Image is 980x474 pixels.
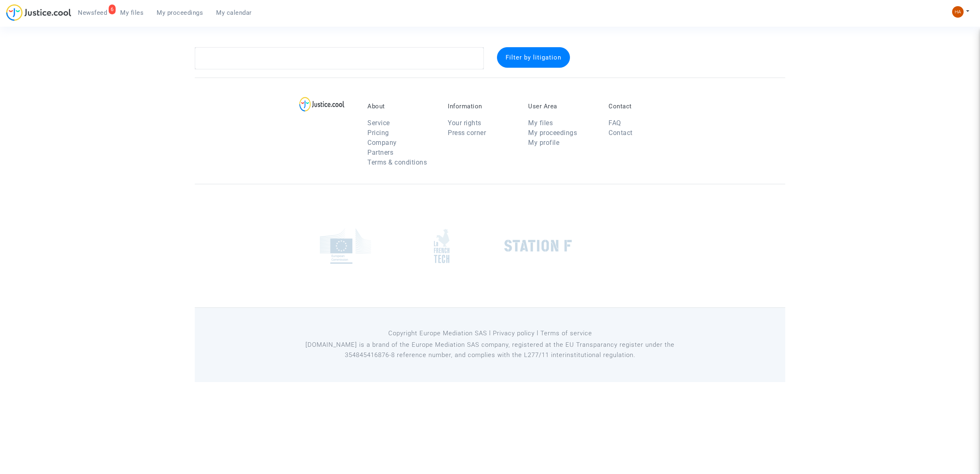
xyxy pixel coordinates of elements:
a: FAQ [609,119,621,127]
a: Terms & conditions [367,158,427,166]
div: 6 [109,5,116,14]
span: Filter by litigation [506,54,561,61]
p: Copyright Europe Mediation SAS l Privacy policy l Terms of service [303,328,677,339]
img: logo-lg.svg [299,97,345,112]
a: Partners [367,149,393,156]
a: My profile [528,139,559,147]
span: Newsfeed [78,9,107,16]
a: My files [114,7,150,19]
p: User Area [528,103,596,110]
span: My files [120,9,144,16]
p: Contact [609,103,677,110]
p: [DOMAIN_NAME] is a brand of the Europe Mediation SAS company, registered at the EU Transparancy r... [303,340,677,360]
img: europe_commision.png [320,228,371,264]
a: 6Newsfeed [71,7,114,19]
a: Pricing [367,129,389,137]
a: My calendar [210,7,258,19]
img: 22dc1d0bfbbeab22b7bf4ea1ae935dc9 [952,6,964,18]
img: french_tech.png [434,229,449,263]
a: Service [367,119,390,127]
span: My proceedings [157,9,203,16]
a: My files [528,119,553,127]
a: My proceedings [528,129,577,137]
p: About [367,103,435,110]
img: jc-logo.svg [6,4,71,21]
p: Information [448,103,516,110]
span: My calendar [216,9,252,16]
a: Contact [609,129,633,137]
a: Your rights [448,119,481,127]
img: stationf.png [504,240,572,252]
a: Press corner [448,129,486,137]
a: My proceedings [150,7,210,19]
a: Company [367,139,397,147]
